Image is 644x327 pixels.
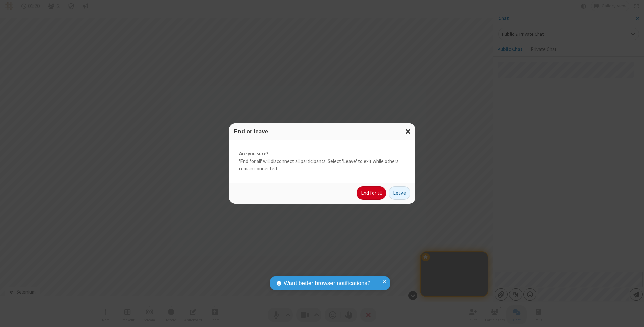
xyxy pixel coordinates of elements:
h3: End or leave [234,128,410,135]
button: Close modal [401,123,415,140]
span: Want better browser notifications? [284,279,370,288]
button: Leave [389,186,410,200]
strong: Are you sure? [239,150,405,158]
div: 'End for all' will disconnect all participants. Select 'Leave' to exit while others remain connec... [229,140,415,183]
button: End for all [357,186,386,200]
